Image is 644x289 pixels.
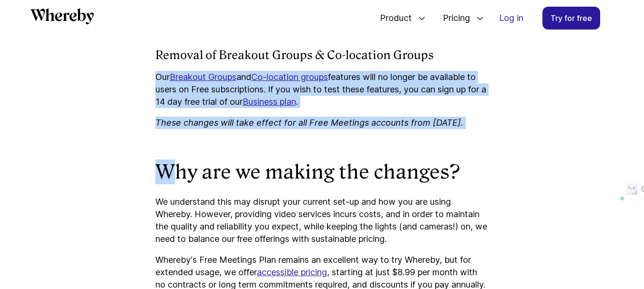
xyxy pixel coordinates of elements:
a: Breakout Groups [170,72,236,82]
span: Pricing [433,2,472,34]
a: Log in [491,7,531,29]
a: Business plan [243,97,296,107]
span: Product [370,2,414,34]
a: Try for free [542,7,600,30]
a: accessible pricing [257,267,327,277]
p: Our and features will no longer be available to users on Free subscriptions. If you wish to test ... [155,71,489,108]
a: Co-location groups [251,72,328,82]
h2: Why are we making the changes? [155,159,489,184]
i: These changes will take effect for all Free Meetings accounts from [DATE]. [155,118,463,128]
h4: Removal of Breakout Groups & Co-location Groups [155,48,489,62]
svg: Whereby [31,8,94,24]
a: Whereby [31,8,94,28]
p: We understand this may disrupt your current set-up and how you are using Whereby. However, provid... [155,196,489,245]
